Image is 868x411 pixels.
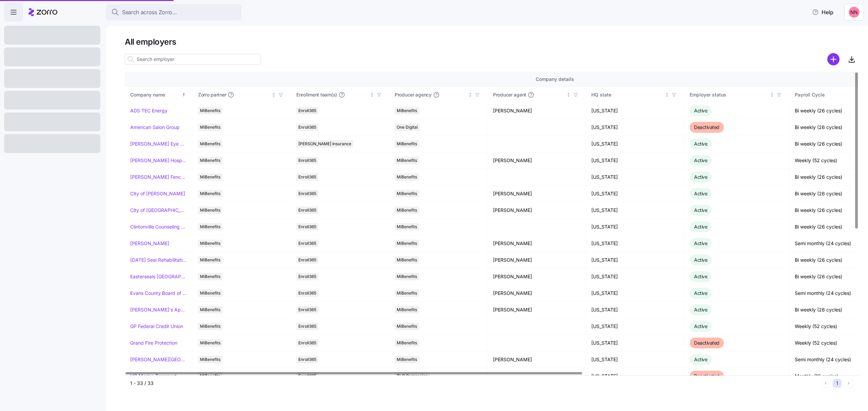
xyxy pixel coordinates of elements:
[200,306,220,313] span: MiBenefits
[586,136,684,152] td: [US_STATE]
[200,240,220,247] span: MiBenefits
[298,124,316,131] span: Enroll365
[200,190,220,197] span: MiBenefits
[200,323,220,330] span: MiBenefits
[198,91,226,98] span: Zorro partner
[493,91,526,98] span: Producer agent
[586,351,684,368] td: [US_STATE]
[488,285,586,302] td: [PERSON_NAME]
[586,252,684,268] td: [US_STATE]
[130,107,167,114] a: ADS TEC Energy
[397,356,417,363] span: MiBenefits
[586,285,684,302] td: [US_STATE]
[397,190,417,197] span: MiBenefits
[130,240,169,247] a: [PERSON_NAME]
[591,91,663,99] div: HQ state
[370,92,374,97] div: Not sorted
[488,351,586,368] td: [PERSON_NAME]
[125,87,193,103] th: Company nameSorted ascending
[795,91,867,99] div: Payroll Cycle
[694,274,707,279] span: Active
[298,107,316,114] span: Enroll365
[488,235,586,252] td: [PERSON_NAME]
[586,202,684,219] td: [US_STATE]
[130,380,818,387] div: 1 - 33 / 33
[298,223,316,231] span: Enroll365
[694,207,707,213] span: Active
[566,92,571,97] div: Not sorted
[130,140,187,147] a: [PERSON_NAME] Eye Associates
[827,53,840,65] svg: add icon
[200,207,220,214] span: MiBenefits
[694,141,707,147] span: Active
[200,356,220,363] span: MiBenefits
[586,87,684,103] th: HQ stateNot sorted
[122,8,177,17] span: Search across Zorro...
[694,224,707,230] span: Active
[130,174,187,180] a: [PERSON_NAME] Fence Company
[181,92,186,97] div: Sorted ascending
[833,379,842,388] button: 1
[200,140,220,148] span: MiBenefits
[397,140,417,148] span: MiBenefits
[586,186,684,202] td: [US_STATE]
[849,7,860,18] img: 37cb906d10cb440dd1cb011682786431
[397,207,417,214] span: MiBenefits
[130,124,180,131] a: American Salon Group
[586,152,684,169] td: [US_STATE]
[397,173,417,181] span: MiBenefits
[586,119,684,136] td: [US_STATE]
[665,92,669,97] div: Not sorted
[397,256,417,264] span: MiBenefits
[488,186,586,202] td: [PERSON_NAME]
[397,339,417,347] span: MiBenefits
[389,87,488,103] th: Producer agencyNot sorted
[200,273,220,280] span: MiBenefits
[125,54,260,65] input: Search employer
[298,356,316,363] span: Enroll365
[684,87,789,103] th: Employer statusNot sorted
[694,191,707,196] span: Active
[694,307,707,312] span: Active
[130,91,180,99] div: Company name
[488,103,586,119] td: [PERSON_NAME]
[130,273,187,280] a: Easterseals [GEOGRAPHIC_DATA] & [GEOGRAPHIC_DATA][US_STATE]
[298,273,316,280] span: Enroll365
[271,92,276,97] div: Not sorted
[130,306,187,313] a: [PERSON_NAME]'s Appliance/[PERSON_NAME]'s Academy/Fluid Services
[586,302,684,318] td: [US_STATE]
[397,157,417,164] span: MiBenefits
[130,290,187,297] a: Evans County Board of Commissioners
[488,252,586,268] td: [PERSON_NAME]
[694,290,707,296] span: Active
[397,323,417,330] span: MiBenefits
[130,223,187,230] a: Clintonville Counseling and Wellness
[586,169,684,186] td: [US_STATE]
[200,157,220,164] span: MiBenefits
[193,87,291,103] th: Zorro partnerNot sorted
[298,157,316,164] span: Enroll365
[694,323,707,329] span: Active
[298,207,316,214] span: Enroll365
[125,37,859,47] h1: All employers
[291,87,389,103] th: Enrollment team(s)Not sorted
[130,190,185,197] a: City of [PERSON_NAME]
[770,92,774,97] div: Not sorted
[694,240,707,246] span: Active
[298,289,316,297] span: Enroll365
[200,173,220,181] span: MiBenefits
[397,240,417,247] span: MiBenefits
[298,190,316,197] span: Enroll365
[298,323,316,330] span: Enroll365
[694,340,719,346] span: Deactivated
[488,152,586,169] td: [PERSON_NAME]
[812,8,833,16] span: Help
[130,340,177,346] a: Grand Fire Protection
[586,103,684,119] td: [US_STATE]
[488,302,586,318] td: [PERSON_NAME]
[694,174,707,180] span: Active
[106,4,241,20] button: Search across Zorro...
[298,256,316,264] span: Enroll365
[200,289,220,297] span: MiBenefits
[296,91,337,98] span: Enrollment team(s)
